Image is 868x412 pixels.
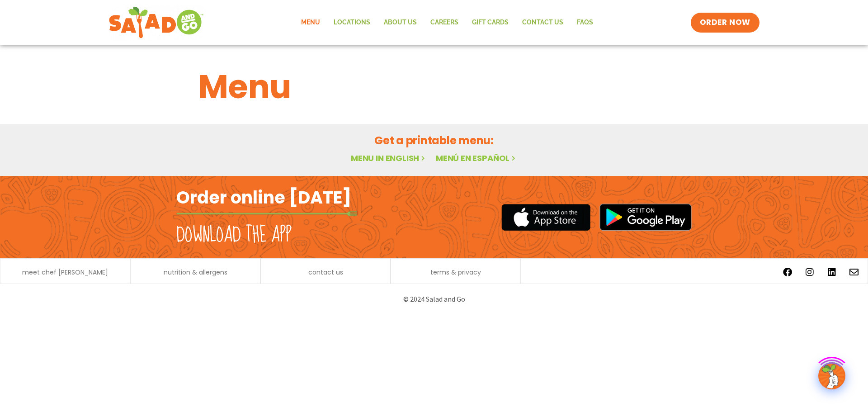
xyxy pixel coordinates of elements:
a: FAQs [570,12,600,33]
span: ORDER NOW [700,17,750,28]
a: Careers [424,12,465,33]
a: terms & privacy [430,269,481,275]
img: new-SAG-logo-768×292 [108,5,204,41]
img: fork [176,211,357,216]
a: meet chef [PERSON_NAME] [22,269,108,275]
h1: Menu [198,62,670,111]
a: ORDER NOW [691,13,759,33]
nav: Menu [294,12,600,33]
img: google_play [599,204,692,231]
h2: Order online [DATE] [176,186,351,208]
a: Locations [327,12,377,33]
img: appstore [501,203,590,232]
a: Contact Us [515,12,570,33]
h2: Get a printable menu: [198,133,670,148]
a: About Us [377,12,424,33]
a: GIFT CARDS [465,12,515,33]
a: contact us [308,269,343,275]
a: nutrition & allergens [164,269,227,275]
a: Menu in English [351,152,427,164]
p: © 2024 Salad and Go [181,293,687,305]
h2: Download the app [176,223,292,248]
a: Menu [294,12,327,33]
a: Menú en español [436,152,517,164]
